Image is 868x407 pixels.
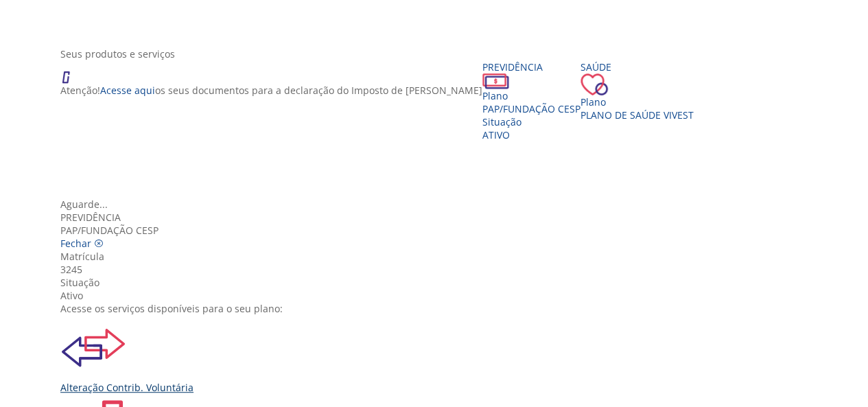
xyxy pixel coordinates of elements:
[580,73,608,95] img: ico_coracao.png
[580,95,694,108] div: Plano
[60,47,818,60] div: Seus produtos e serviços
[60,237,104,250] a: Fechar
[580,60,694,121] a: Saúde PlanoPlano de Saúde VIVEST
[60,224,159,237] span: PAP/Fundação CESP
[60,198,818,211] div: Aguarde...
[482,115,580,128] div: Situação
[482,73,509,89] img: ico_dinheiro.png
[60,263,818,276] div: 3245
[60,381,818,394] div: Alteração Contrib. Voluntária
[482,102,580,115] span: PAP/Fundação CESP
[482,60,580,73] div: Previdência
[60,250,818,263] div: Matrícula
[482,128,510,141] span: Ativo
[60,315,818,394] a: Alteração Contrib. Voluntária
[60,211,818,224] div: Previdência
[60,289,818,302] div: Ativo
[60,315,126,381] img: ContrbVoluntaria.svg
[60,276,818,289] div: Situação
[482,60,580,141] a: Previdência PlanoPAP/Fundação CESP SituaçãoAtivo
[60,84,482,97] p: Atenção! os seus documentos para a declaração do Imposto de [PERSON_NAME]
[100,84,155,97] a: Acesse aqui
[580,60,694,73] div: Saúde
[60,237,91,250] span: Fechar
[60,302,818,315] div: Acesse os serviços disponíveis para o seu plano:
[482,89,580,102] div: Plano
[60,60,84,84] img: ico_atencao.png
[580,108,694,121] span: Plano de Saúde VIVEST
